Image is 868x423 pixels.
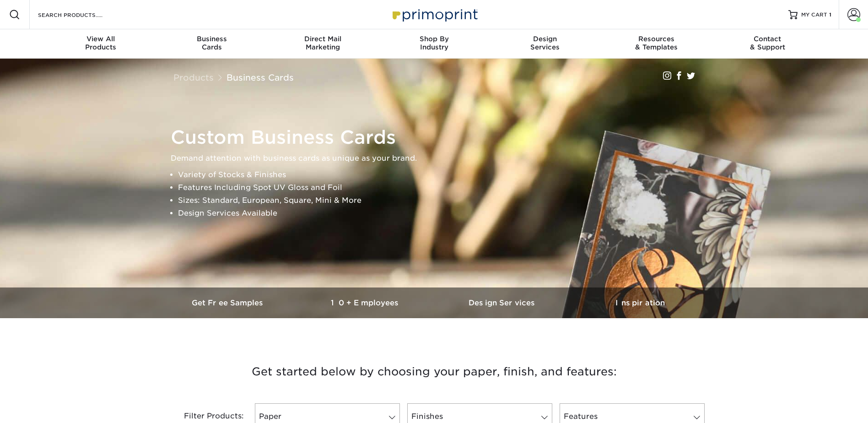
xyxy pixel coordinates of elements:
[171,152,706,165] p: Demand attention with business cards as unique as your brand.
[297,298,434,307] h3: 10+ Employees
[178,207,706,220] li: Design Services Available
[167,351,702,392] h3: Get started below by choosing your paper, finish, and features:
[267,29,378,59] a: Direct MailMarketing
[490,29,601,59] a: DesignServices
[378,35,490,51] div: Industry
[601,35,712,43] span: Resources
[156,35,267,51] div: Cards
[156,35,267,43] span: Business
[490,35,601,51] div: Services
[378,29,490,59] a: Shop ByIndustry
[226,72,294,82] a: Business Cards
[388,5,480,24] img: Primoprint
[712,29,823,59] a: Contact& Support
[45,29,156,59] a: View AllProducts
[178,181,706,194] li: Features Including Spot UV Gloss and Foil
[156,29,267,59] a: BusinessCards
[160,298,297,307] h3: Get Free Samples
[45,35,156,43] span: View All
[712,35,823,51] div: & Support
[571,298,709,307] h3: Inspiration
[37,9,126,20] input: SEARCH PRODUCTS.....
[801,11,827,19] span: MY CART
[178,194,706,207] li: Sizes: Standard, European, Square, Mini & More
[434,287,571,318] a: Design Services
[378,35,490,43] span: Shop By
[267,35,378,43] span: Direct Mail
[490,35,601,43] span: Design
[178,168,706,181] li: Variety of Stocks & Finishes
[712,35,823,43] span: Contact
[829,11,831,18] span: 1
[571,287,709,318] a: Inspiration
[434,298,571,307] h3: Design Services
[45,35,156,51] div: Products
[160,287,297,318] a: Get Free Samples
[601,29,712,59] a: Resources& Templates
[171,126,706,148] h1: Custom Business Cards
[297,287,434,318] a: 10+ Employees
[173,72,214,82] a: Products
[601,35,712,51] div: & Templates
[267,35,378,51] div: Marketing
